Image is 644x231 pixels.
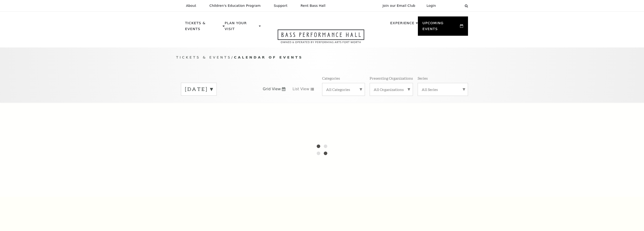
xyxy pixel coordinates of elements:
p: Series [418,76,428,81]
p: Categories [322,76,340,81]
p: Rent Bass Hall [301,4,326,8]
p: Presenting Organizations [370,76,413,81]
p: Upcoming Events [423,20,459,35]
p: Children's Education Program [209,4,261,8]
select: Select: [444,4,460,8]
span: Tickets & Events [176,55,232,59]
p: Tickets & Events [185,20,222,35]
label: All Series [422,87,464,92]
label: All Categories [326,87,361,92]
label: [DATE] [185,86,213,93]
p: Support [274,4,288,8]
span: Grid View [263,86,281,92]
label: All Organizations [374,87,409,92]
span: Calendar of Events [234,55,303,59]
p: Experience [390,20,414,29]
p: / [176,55,468,60]
p: About [186,4,196,8]
span: List View [292,86,309,92]
p: Plan Your Visit [225,20,258,35]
